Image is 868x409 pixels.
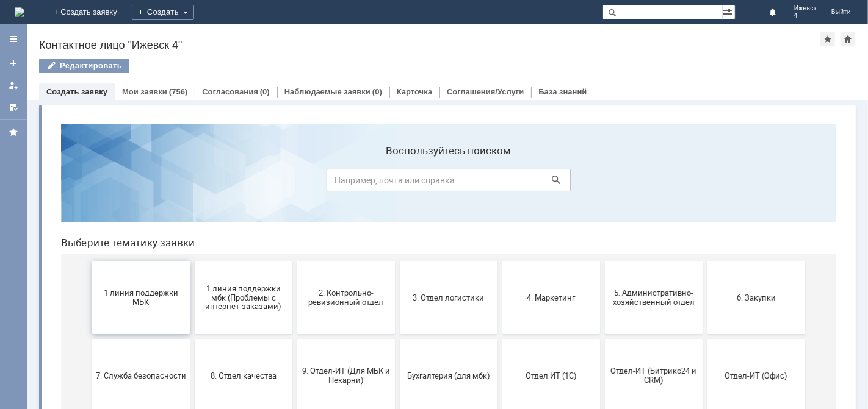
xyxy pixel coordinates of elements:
a: Мои заявки [4,76,23,95]
button: 1 линия поддержки мбк (Проблемы с интернет-заказами) [143,146,241,219]
span: 1 линия поддержки мбк (Проблемы с интернет-заказами) [147,169,237,196]
span: Франчайзинг [147,334,237,343]
div: Добавить в избранное [820,32,835,46]
div: (0) [260,87,270,96]
span: Отдел-ИТ (Битрикс24 и CRM) [557,252,648,270]
span: 5. Административно-хозяйственный отдел [557,174,648,192]
button: 5. Административно-хозяйственный отдел [554,146,651,219]
a: Перейти на домашнюю страницу [15,7,24,17]
span: 9. Отдел-ИТ (Для МБК и Пекарни) [250,252,340,270]
div: Сделать домашней страницей [841,32,855,46]
div: Создать [132,5,194,20]
span: [PERSON_NAME]. Услуги ИТ для МБК (оформляет L1) [352,325,443,352]
button: 6. Закупки [656,146,754,219]
button: 7. Служба безопасности [41,224,139,297]
button: Отдел-ИТ (Офис) [656,224,754,297]
a: Соглашения/Услуги [447,87,524,96]
button: 3. Отдел логистики [349,146,446,219]
span: Бухгалтерия (для мбк) [352,256,443,265]
button: Бухгалтерия (для мбк) [349,224,446,297]
img: logo [15,7,24,17]
button: 9. Отдел-ИТ (Для МБК и Пекарни) [246,224,344,297]
span: 7. Служба безопасности [45,256,135,265]
span: не актуален [455,334,545,343]
span: Ижевск [794,5,817,12]
button: 1 линия поддержки МБК [41,146,139,219]
span: 4 [794,12,817,20]
header: Выберите тематику заявки [10,122,785,134]
input: Например, почта или справка [275,54,519,77]
span: Финансовый отдел [45,334,135,343]
button: [PERSON_NAME]. Услуги ИТ для МБК (оформляет L1) [349,302,446,375]
div: (756) [169,87,187,96]
a: Карточка [397,87,432,96]
button: Франчайзинг [143,302,241,375]
span: Расширенный поиск [723,5,735,17]
span: 6. Закупки [660,178,750,187]
span: Отдел ИТ (1С) [455,256,545,265]
a: Мои заявки [122,87,167,96]
span: 1 линия поддержки МБК [45,174,135,192]
button: Отдел ИТ (1С) [451,224,549,297]
a: Согласования [202,87,258,96]
button: Финансовый отдел [41,302,139,375]
a: Мои согласования [4,98,23,117]
button: Это соглашение не активно! [246,302,344,375]
button: 8. Отдел качества [143,224,241,297]
span: 4. Маркетинг [455,178,545,187]
span: 8. Отдел качества [147,256,237,265]
a: База знаний [538,87,587,96]
a: Создать заявку [46,87,107,96]
div: (0) [372,87,382,96]
label: Воспользуйтесь поиском [275,30,519,42]
a: Создать заявку [4,54,23,73]
button: 4. Маркетинг [451,146,549,219]
button: 2. Контрольно-ревизионный отдел [246,146,344,219]
button: Отдел-ИТ (Битрикс24 и CRM) [554,224,651,297]
button: не актуален [451,302,549,375]
a: Наблюдаемые заявки [284,87,371,96]
span: Это соглашение не активно! [250,330,340,348]
div: Контактное лицо "Ижевск 4" [39,39,820,51]
span: 2. Контрольно-ревизионный отдел [250,174,340,192]
span: 3. Отдел логистики [352,178,443,187]
span: Отдел-ИТ (Офис) [660,256,750,265]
